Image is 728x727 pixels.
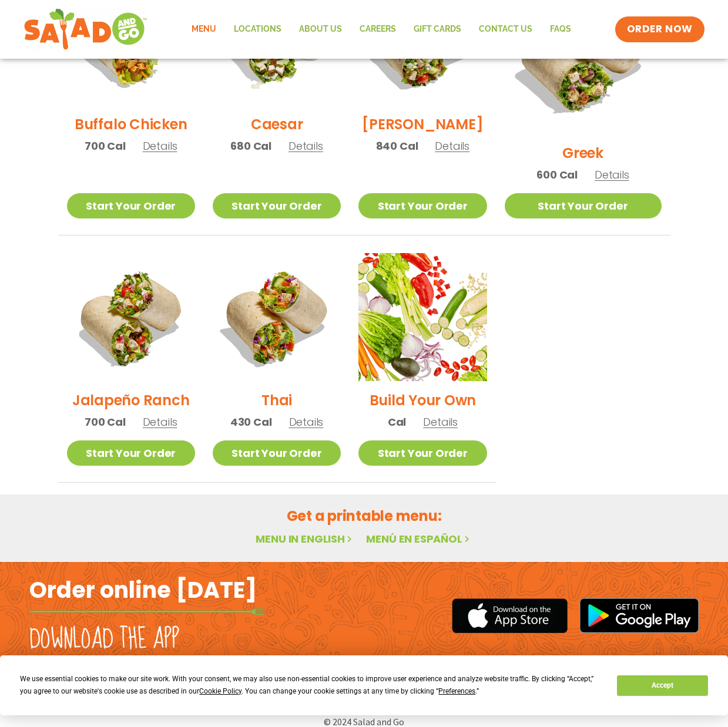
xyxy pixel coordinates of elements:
[67,193,195,218] a: Start Your Order
[72,390,190,410] h2: Jalapeño Ranch
[376,138,418,154] span: 840 Cal
[617,675,707,696] button: Accept
[24,6,147,53] img: new-SAG-logo-768×292
[351,16,405,43] a: Careers
[470,16,541,43] a: Contact Us
[261,390,292,410] h2: Thai
[213,253,341,381] img: Product photo for Thai Wrap
[405,16,470,43] a: GIFT CARDS
[143,139,177,153] span: Details
[562,143,603,163] h2: Greek
[225,16,290,43] a: Locations
[29,608,264,615] img: fork
[85,414,126,430] span: 700 Cal
[85,138,126,154] span: 700 Cal
[388,414,406,430] span: Cal
[627,22,693,36] span: ORDER NOW
[362,114,483,134] h2: [PERSON_NAME]
[536,167,578,183] span: 600 Cal
[67,253,195,381] img: Product photo for Jalapeño Ranch Wrap
[579,598,699,633] img: google_play
[67,440,195,466] a: Start Your Order
[29,623,179,656] h2: Download the app
[251,114,303,134] h2: Caesar
[370,390,477,410] h2: Build Your Own
[358,253,487,381] img: Product photo for Build Your Own
[435,139,469,153] span: Details
[290,16,351,43] a: About Us
[199,687,241,695] span: Cookie Policy
[358,440,487,466] a: Start Your Order
[423,415,458,429] span: Details
[366,531,472,546] a: Menú en español
[358,193,487,218] a: Start Your Order
[595,167,629,182] span: Details
[213,193,341,218] a: Start Your Order
[58,506,670,526] h2: Get a printable menu:
[256,531,354,546] a: Menu in English
[541,16,580,43] a: FAQs
[230,138,271,154] span: 680 Cal
[143,415,177,429] span: Details
[230,414,272,430] span: 430 Cal
[183,16,580,43] nav: Menu
[452,597,568,635] img: appstore
[75,114,187,134] h2: Buffalo Chicken
[29,575,257,604] h2: Order online [DATE]
[505,193,662,218] a: Start Your Order
[183,16,225,43] a: Menu
[20,673,603,698] div: We use essential cookies to make our site work. With your consent, we may also use non-essential ...
[213,440,341,466] a: Start Your Order
[438,687,475,695] span: Preferences
[615,16,704,42] a: ORDER NOW
[289,415,324,429] span: Details
[288,139,323,153] span: Details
